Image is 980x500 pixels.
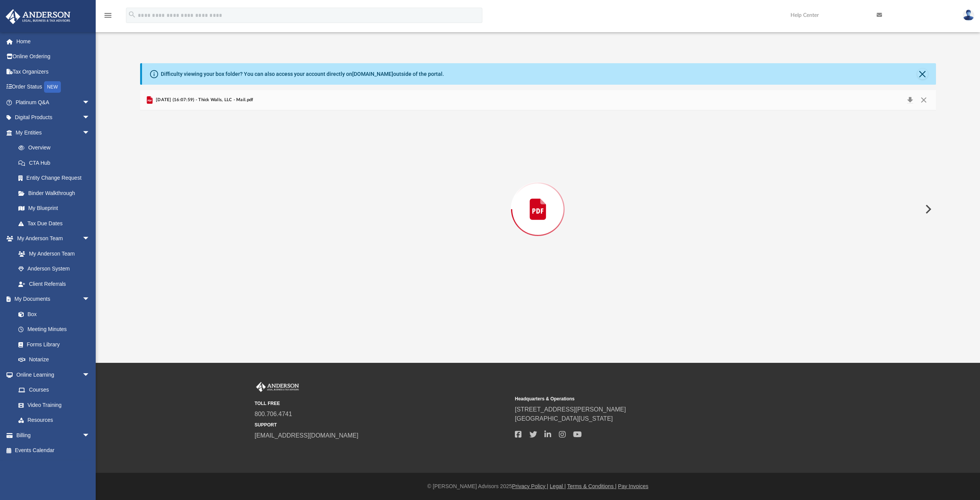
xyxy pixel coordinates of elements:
span: [DATE] (16:07:59) - Thick Walls, LLC - Mail.pdf [154,97,253,103]
span: arrow_drop_down [82,95,98,110]
a: menu [103,15,113,20]
span: arrow_drop_down [82,110,98,126]
a: My Blueprint [11,201,98,216]
i: search [128,10,136,19]
a: Binder Walkthrough [11,185,101,201]
a: Box [11,307,94,322]
img: User Pic [963,10,974,21]
a: [GEOGRAPHIC_DATA][US_STATE] [515,415,613,422]
a: Home [5,34,101,49]
small: Headquarters & Operations [515,395,770,402]
button: Next File [919,198,936,220]
button: Download [903,95,917,105]
span: arrow_drop_down [82,292,98,307]
a: My Anderson Teamarrow_drop_down [5,231,98,246]
a: Digital Productsarrow_drop_down [5,110,101,125]
img: Anderson Advisors Platinum Portal [3,9,73,24]
a: Anderson System [11,261,98,277]
a: Billingarrow_drop_down [5,428,101,443]
a: Overview [11,140,101,156]
a: Forms Library [11,337,94,352]
div: Difficulty viewing your box folder? You can also access your account directly on outside of the p... [161,70,444,78]
span: arrow_drop_down [82,428,98,443]
a: 800.706.4741 [255,411,292,417]
small: SUPPORT [255,421,510,428]
a: My Entitiesarrow_drop_down [5,125,101,140]
a: [EMAIL_ADDRESS][DOMAIN_NAME] [255,432,358,439]
a: Legal | [550,483,566,489]
a: Client Referrals [11,276,98,292]
a: Pay Invoices [618,483,648,489]
a: CTA Hub [11,155,101,170]
small: TOLL FREE [255,400,510,407]
i: menu [103,11,113,20]
a: My Anderson Team [11,246,94,261]
a: Privacy Policy | [512,483,549,489]
a: Entity Change Request [11,170,101,186]
div: Preview [140,90,936,308]
span: arrow_drop_down [82,125,98,141]
a: [STREET_ADDRESS][PERSON_NAME] [515,406,626,413]
a: My Documentsarrow_drop_down [5,292,98,307]
a: Online Ordering [5,49,101,64]
a: Resources [11,413,98,428]
button: Close [917,69,928,79]
a: Events Calendar [5,443,101,458]
a: Meeting Minutes [11,322,98,337]
span: arrow_drop_down [82,231,98,247]
a: Tax Organizers [5,64,101,79]
button: Close [917,95,931,105]
a: Tax Due Dates [11,216,101,231]
a: [DOMAIN_NAME] [352,71,393,77]
a: Online Learningarrow_drop_down [5,367,98,382]
div: NEW [44,81,61,93]
a: Video Training [11,397,94,413]
a: Notarize [11,352,98,367]
img: Anderson Advisors Platinum Portal [255,382,301,392]
a: Courses [11,382,98,398]
a: Terms & Conditions | [567,483,617,489]
a: Platinum Q&Aarrow_drop_down [5,95,101,110]
span: arrow_drop_down [82,367,98,383]
a: Order StatusNEW [5,79,101,95]
div: © [PERSON_NAME] Advisors 2025 [96,482,980,490]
